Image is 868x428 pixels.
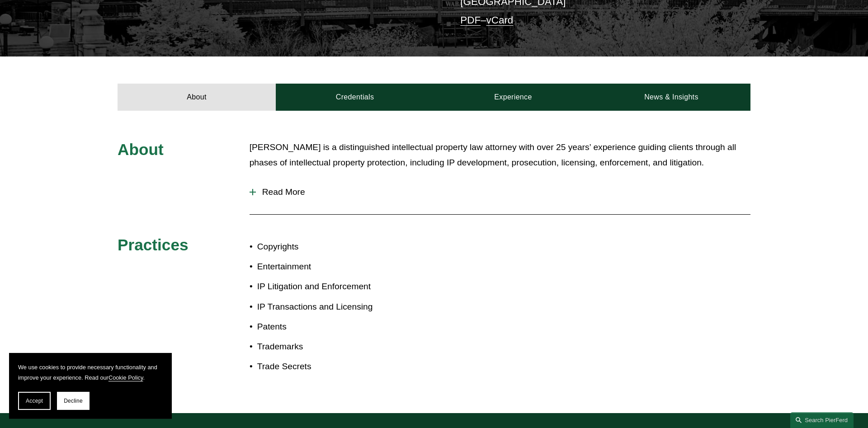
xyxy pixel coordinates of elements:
[18,392,51,410] button: Accept
[486,14,514,26] a: vCard
[434,84,592,111] a: Experience
[592,84,750,111] a: News & Insights
[9,353,172,419] section: Cookie banner
[256,187,750,197] span: Read More
[250,180,750,204] button: Read More
[118,84,276,111] a: About
[257,299,434,315] p: IP Transactions and Licensing
[118,141,164,158] span: About
[257,319,434,335] p: Patents
[257,239,434,255] p: Copyrights
[64,398,83,404] span: Decline
[18,362,163,383] p: We use cookies to provide necessary functionality and improve your experience. Read our .
[460,14,481,26] a: PDF
[57,392,90,410] button: Decline
[257,359,434,375] p: Trade Secrets
[790,412,854,428] a: Search this site
[26,398,43,404] span: Accept
[257,339,434,355] p: Trademarks
[257,279,434,295] p: IP Litigation and Enforcement
[257,259,434,275] p: Entertainment
[276,84,434,111] a: Credentials
[118,236,189,254] span: Practices
[108,374,143,381] a: Cookie Policy
[250,140,750,171] p: [PERSON_NAME] is a distinguished intellectual property law attorney with over 25 years’ experienc...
